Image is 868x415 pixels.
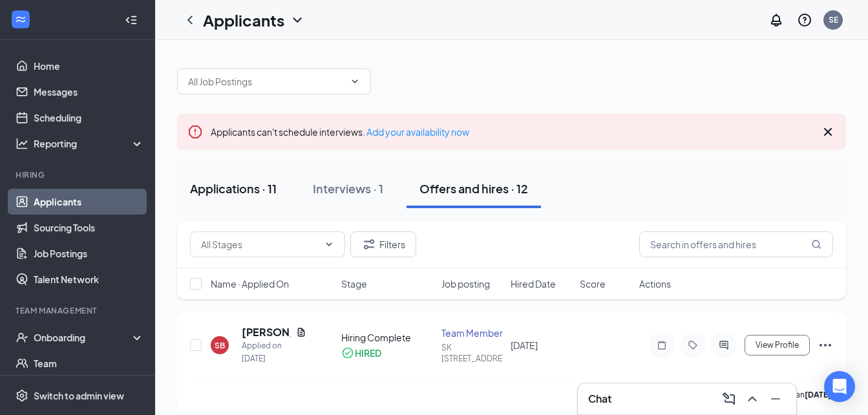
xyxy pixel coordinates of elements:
span: Score [580,277,606,290]
span: Applicants can't schedule interviews. [211,126,469,138]
button: ComposeMessage [719,388,739,409]
a: Applicants [34,189,144,215]
span: Hired Date [511,277,556,290]
div: Offers and hires · 12 [419,180,528,197]
svg: Cross [820,124,836,140]
a: Team [34,350,144,376]
div: Open Intercom Messenger [824,371,855,402]
a: Messages [34,79,144,105]
button: View Profile [745,335,810,356]
span: Job posting [441,277,490,290]
svg: QuestionInfo [797,12,812,28]
a: Sourcing Tools [34,215,144,240]
svg: Notifications [768,12,784,28]
svg: Settings [16,389,28,402]
svg: CheckmarkCircle [341,346,354,359]
svg: MagnifyingGlass [811,239,821,250]
svg: WorkstreamLogo [14,13,27,26]
div: Team Member [441,326,503,339]
svg: Note [654,340,670,350]
h3: Chat [588,392,611,406]
span: [DATE] [511,339,538,351]
div: Reporting [34,137,145,150]
div: Team Management [16,305,142,316]
div: SE [829,14,838,25]
div: HIRED [355,346,381,359]
span: Actions [639,277,671,290]
svg: ChevronDown [350,76,360,87]
b: [DATE] [805,390,831,399]
div: Switch to admin view [34,389,124,402]
svg: Ellipses [818,337,833,353]
div: Onboarding [34,331,133,344]
svg: Error [187,124,203,140]
input: Search in offers and hires [639,231,833,257]
svg: Collapse [125,14,138,27]
span: View Profile [756,341,799,350]
svg: Filter [361,237,377,252]
button: ChevronUp [742,388,763,409]
svg: ChevronLeft [182,12,198,28]
h1: Applicants [203,9,284,31]
input: All Job Postings [188,74,344,89]
span: Stage [341,277,367,290]
svg: Tag [685,340,701,350]
div: Interviews · 1 [313,180,383,197]
a: Job Postings [34,240,144,266]
h5: [PERSON_NAME] [242,325,291,339]
svg: ActiveChat [716,340,732,350]
div: Hiring Complete [341,331,434,344]
span: Name · Applied On [211,277,289,290]
div: SK [STREET_ADDRESS] [441,342,503,364]
svg: ChevronDown [290,12,305,28]
div: Applications · 11 [190,180,277,197]
a: Home [34,53,144,79]
svg: UserCheck [16,331,28,344]
svg: ChevronDown [324,239,334,250]
svg: Analysis [16,137,28,150]
button: Minimize [765,388,786,409]
button: Filter Filters [350,231,416,257]
svg: ChevronUp [745,391,760,407]
div: Hiring [16,169,142,180]
svg: ComposeMessage [721,391,737,407]
a: Scheduling [34,105,144,131]
div: Applied on [DATE] [242,339,306,365]
div: SB [215,340,225,351]
svg: Document [296,327,306,337]
input: All Stages [201,237,319,251]
a: Talent Network [34,266,144,292]
a: Add your availability now [366,126,469,138]
svg: Minimize [768,391,783,407]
